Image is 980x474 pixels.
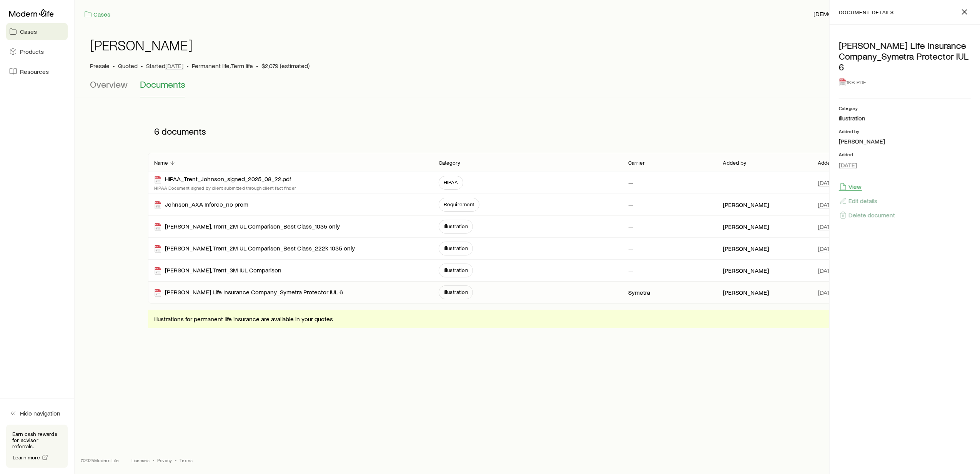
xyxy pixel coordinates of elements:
span: $2,079 (estimated) [261,62,309,70]
span: [DATE] [818,245,836,252]
span: Illustration [444,245,468,251]
div: [PERSON_NAME], Trent_2M UL Comparison_Best Class_222k 1035 only [154,244,355,253]
p: [PERSON_NAME] [723,267,769,274]
span: Resources [20,68,49,75]
button: Edit details [839,197,878,205]
div: Case details tabs [90,79,965,97]
span: • [175,457,176,463]
p: Carrier [628,160,645,166]
p: — [628,223,633,230]
p: — [628,267,633,274]
p: Category [439,160,460,166]
span: • [256,62,258,70]
span: Permanent life, Term life [192,62,253,70]
button: Delete document [839,211,895,219]
span: Requirement [444,201,474,207]
p: document details [839,9,894,15]
a: Resources [6,63,68,80]
h1: [PERSON_NAME] [90,37,193,53]
span: [DATE] [818,289,836,296]
a: Cases [6,23,68,40]
button: [DEMOGRAPHIC_DATA][PERSON_NAME] [813,10,932,19]
span: [DATE] [818,267,836,274]
a: Terms [180,457,193,463]
p: Added [839,151,971,157]
span: Products [20,48,44,55]
a: Privacy [157,457,172,463]
p: [DEMOGRAPHIC_DATA][PERSON_NAME] [814,10,932,18]
p: Presale [90,62,110,70]
span: [DATE] [818,223,836,230]
span: Illustration [444,267,468,273]
span: Hide navigation [20,409,60,417]
p: Added by [839,128,971,134]
div: Johnson_AXA Inforce_no prem [154,200,248,209]
p: [PERSON_NAME] [723,223,769,230]
span: • [186,62,189,70]
span: Cases [20,28,37,35]
p: [PERSON_NAME] [723,201,769,209]
p: Added [818,160,834,166]
p: HIPAA Document signed by client submitted through client fact finder [154,185,296,191]
span: [DATE] [818,179,836,187]
span: [DATE] [165,62,183,70]
p: [PERSON_NAME] Life Insurance Company_Symetra Protector IUL 6 [839,40,971,72]
p: Earn cash rewards for advisor referrals. [12,431,62,449]
button: View [839,182,862,191]
span: documents [161,126,206,137]
span: • [153,457,154,463]
div: [PERSON_NAME] Life Insurance Company_Symetra Protector IUL 6 [154,288,343,297]
div: [PERSON_NAME], Trent_2M UL Comparison_Best Class_1035 only [154,222,340,231]
span: Overview [90,79,128,90]
span: 6 [154,126,159,137]
p: [PERSON_NAME] [839,137,971,145]
p: [PERSON_NAME] [723,245,769,252]
div: [PERSON_NAME], Trent_3M IUL Comparison [154,266,281,275]
div: Earn cash rewards for advisor referrals.Learn more [6,425,68,468]
span: Quoted [118,62,138,70]
span: Illustration [444,223,468,229]
span: [DATE] [818,201,836,209]
div: HIPAA_Trent_Johnson_signed_2025_08_22.pdf [154,175,291,184]
p: Symetra [628,289,650,296]
div: 1KB PDF [839,75,971,89]
span: HIPAA [444,179,458,185]
span: Illustration [444,289,468,295]
span: [DATE] [839,161,857,169]
a: Cases [84,10,111,19]
p: Name [154,160,168,166]
span: • [141,62,143,70]
span: Illustrations for permanent life insurance are available in your quotes [154,315,333,323]
p: — [628,179,633,187]
p: Illustration [839,114,971,122]
p: Added by [723,160,746,166]
p: [PERSON_NAME] [723,289,769,296]
p: Started [146,62,183,70]
button: Hide navigation [6,405,68,422]
p: — [628,245,633,252]
p: © 2025 Modern Life [81,457,119,463]
span: Learn more [13,455,40,460]
p: Category [839,105,971,111]
span: Documents [140,79,185,90]
span: • [113,62,115,70]
a: Products [6,43,68,60]
a: Licenses [131,457,150,463]
p: — [628,201,633,209]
